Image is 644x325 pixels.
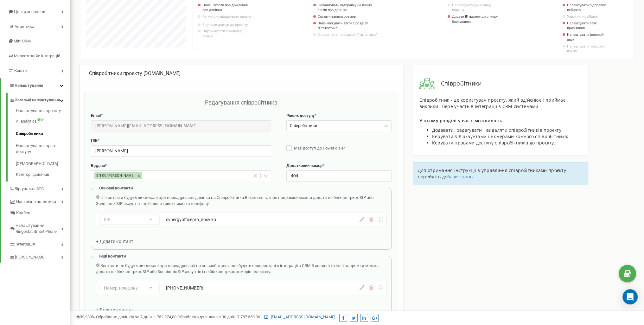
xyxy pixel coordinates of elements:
[418,167,566,180] span: Для отримання інструкції з управління співробітниками проєкту перейдіть до
[447,174,473,180] a: бази знань
[94,172,135,179] div: ВП ЄС [PERSON_NAME]
[16,170,70,178] a: Категорії дзвінків
[166,285,311,291] div: [PHONE_NUMBER]
[76,315,95,319] span: 99,989%
[435,80,482,88] span: Співробітники
[290,123,317,129] div: Співробітники
[264,315,335,319] a: [EMAIL_ADDRESS][DOMAIN_NAME]
[15,97,60,103] span: Загальні налаштування
[15,24,34,29] span: Аналiтика
[91,163,105,168] span: Відділи
[202,22,252,28] a: Відкрити доступ до проєкту
[318,21,380,31] a: Вивантажувати звіти з розділу "Статистика"
[452,14,501,24] a: Додати IP адресу до списку блокування
[622,289,638,304] div: Open Intercom Messenger
[91,113,101,118] span: Email
[14,54,61,58] span: Маркетплейс інтеграцій
[202,14,252,19] p: Регулярно відвідувати проєкт
[202,3,252,13] a: Налаштувати повідомлення про дзвінки
[16,128,70,140] a: Співробітники
[96,307,133,312] span: + Додати контакт
[567,32,608,42] a: Налаштувати фоновий звук
[15,83,43,88] span: Налаштування
[100,263,311,268] span: Контакти не будуть викликані при переадресації на співробітника, але будуть використані в інтегра...
[91,145,271,156] input: Введіть ПІБ
[16,140,70,158] a: Налаштування прав доступу
[432,127,563,133] span: Додавати, редагувати і видаляти співробітників проєкту;
[10,237,70,250] a: Інтеграція
[419,118,504,124] span: У цьому розділі у вас є можливість:
[286,113,315,118] span: Рівень доступу
[16,158,70,170] a: [DEMOGRAPHIC_DATA]
[15,186,44,192] span: Віртуальна АТС
[14,39,31,43] span: Mini CRM
[14,68,27,73] span: Кошти
[91,120,271,131] input: Введіть Email
[294,146,345,150] span: Має доступ до Power dialer
[100,195,245,200] span: Ці контакти будуть викликані при переадресації дзвінка на Співробітника.
[14,9,45,14] span: Центр звернень
[205,99,277,106] span: Редагування співробітника
[99,254,126,258] span: Інші контакти
[567,21,608,31] a: Налаштувати звук привітання
[432,140,555,146] span: Керувати правами доступу співробітників до проєкту.
[96,195,373,206] span: В основні та інші напрямки можна додати не більше трьох SIP або Зовнішніх SIP акаунтів і не більш...
[96,281,386,295] div: Номер телефону[PHONE_NUMBER]
[166,216,311,223] div: synergyofficepro_nosylko
[16,223,61,234] span: Налаштування Ringostat Smart Phone
[96,213,386,226] div: SIPsynergyofficepro_nosylko
[10,194,70,207] a: Наскрізна аналітика
[318,32,380,37] a: Створити звіт у розділі "Статистика"
[16,115,70,128] a: AI analyticsNEW
[177,315,260,319] span: Оброблено дзвінків за 30 днів :
[1,78,70,93] a: Налаштування
[10,207,70,219] a: Колбек
[318,14,380,19] a: Слухати записи розмов
[10,250,70,263] a: [PERSON_NAME]
[237,315,260,319] u: 7 787 559,00
[10,218,70,237] a: Налаштування Ringostat Smart Phone
[318,3,380,13] a: Налаштувати відправку на пошту звітів про дзвінки
[91,138,98,143] span: ПІБ
[15,254,45,260] span: [PERSON_NAME]
[432,133,569,139] span: Керувати SIP акаунтами і номерами кожного співробітника;
[567,3,608,13] a: Налаштувати відправку вебхуків
[419,97,565,109] span: Співробітник - це користувач проєкту, який здійснює і приймає виклики і бере участь в інтеграції ...
[99,186,133,190] span: Основні контакти
[89,70,142,76] span: Співробітники проєкту
[10,93,70,106] a: Загальні налаштування
[202,29,252,39] p: Підтримувати командну працю
[567,14,608,19] a: Увімкнути callback
[16,108,70,116] a: Налаштування проєкту
[452,3,501,13] a: Налаштувати динамічну підміну
[286,170,392,182] input: Вкажіть додатковий номер
[567,44,608,54] a: Налаштувати голосову пошту
[89,70,393,77] div: [DOMAIN_NAME]
[96,239,133,244] span: + Додати контакт
[10,182,70,194] a: Віртуальна АТС
[286,163,322,168] span: Додатковий номер
[154,315,176,319] u: 1 752 874,00
[16,210,30,216] span: Колбек
[16,199,56,205] span: Наскрізна аналітика
[96,315,176,319] span: Оброблено дзвінків за 7 днів :
[16,241,35,247] span: Інтеграція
